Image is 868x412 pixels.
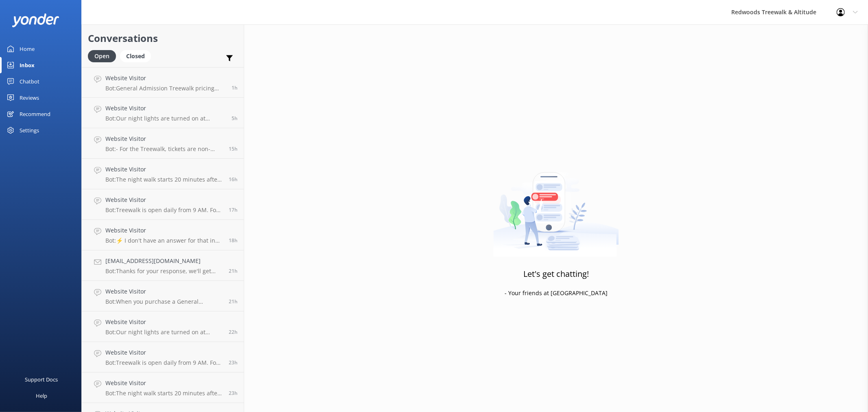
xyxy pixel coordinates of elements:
[105,226,223,235] h4: Website Visitor
[105,287,223,296] h4: Website Visitor
[120,51,155,60] a: Closed
[493,155,619,257] img: artwork of a man stealing a conversation from at giant smartphone
[88,51,120,60] a: Open
[105,318,223,327] h4: Website Visitor
[82,250,244,281] a: [EMAIL_ADDRESS][DOMAIN_NAME]Bot:Thanks for your response, we'll get back to you as soon as we can...
[20,73,39,90] div: Chatbot
[105,379,223,388] h4: Website Visitor
[105,195,223,204] h4: Website Visitor
[20,41,35,57] div: Home
[232,84,238,91] span: 11:56am 13-Aug-2025 (UTC +12:00) Pacific/Auckland
[105,390,223,397] p: Bot: The night walk starts 20 minutes after sunset. For specific closing times, please check the ...
[229,359,238,366] span: 02:22pm 12-Aug-2025 (UTC +12:00) Pacific/Auckland
[232,115,238,122] span: 08:24am 13-Aug-2025 (UTC +12:00) Pacific/Auckland
[20,106,50,122] div: Recommend
[229,298,238,305] span: 03:53pm 12-Aug-2025 (UTC +12:00) Pacific/Auckland
[105,206,223,214] p: Bot: Treewalk is open daily from 9 AM. For last ticket sold times, please check our website FAQs ...
[82,311,244,342] a: Website VisitorBot:Our night lights are turned on at sunset, and the night walk starts 20 minutes...
[105,237,223,244] p: Bot: ⚡ I don't have an answer for that in my knowledge base. Please try and rephrase your questio...
[82,128,244,159] a: Website VisitorBot:- For the Treewalk, tickets are non-refundable and non-transferable. However, ...
[105,104,225,113] h4: Website Visitor
[505,289,608,298] p: - Your friends at [GEOGRAPHIC_DATA]
[20,90,39,106] div: Reviews
[105,329,223,336] p: Bot: Our night lights are turned on at sunset, and the night walk starts 20 minutes thereafter. W...
[36,388,47,404] div: Help
[82,342,244,373] a: Website VisitorBot:Treewalk is open daily from 9 AM. For last ticket sold times, please check our...
[88,31,238,46] h2: Conversations
[120,50,151,62] div: Closed
[229,390,238,397] span: 01:57pm 12-Aug-2025 (UTC +12:00) Pacific/Auckland
[229,206,238,213] span: 07:57pm 12-Aug-2025 (UTC +12:00) Pacific/Auckland
[105,176,223,183] p: Bot: The night walk starts 20 minutes after sunset. You can check the sunset times for Rotorua at...
[82,189,244,220] a: Website VisitorBot:Treewalk is open daily from 9 AM. For last ticket sold times, please check our...
[105,134,223,143] h4: Website Visitor
[82,281,244,311] a: Website VisitorBot:When you purchase a General Admission ticket online, it is valid for up to 12 ...
[105,348,223,357] h4: Website Visitor
[105,145,223,153] p: Bot: - For the Treewalk, tickets are non-refundable and non-transferable. However, tickets and pa...
[12,13,59,27] img: yonder-white-logo.png
[229,329,238,335] span: 03:12pm 12-Aug-2025 (UTC +12:00) Pacific/Auckland
[105,298,223,305] p: Bot: When you purchase a General Admission ticket online, it is valid for up to 12 months from th...
[229,145,238,152] span: 10:10pm 12-Aug-2025 (UTC +12:00) Pacific/Auckland
[20,122,39,138] div: Settings
[82,98,244,128] a: Website VisitorBot:Our night lights are turned on at sunset, and the night walk starts 20 minutes...
[229,267,238,274] span: 03:56pm 12-Aug-2025 (UTC +12:00) Pacific/Auckland
[82,220,244,250] a: Website VisitorBot:⚡ I don't have an answer for that in my knowledge base. Please try and rephras...
[105,267,223,275] p: Bot: Thanks for your response, we'll get back to you as soon as we can during opening hours.
[20,57,35,73] div: Inbox
[105,359,223,366] p: Bot: Treewalk is open daily from 9 AM. For last ticket sold times, please check our website FAQs ...
[105,85,225,92] p: Bot: General Admission Treewalk pricing starts at $42 for adults (16+ years) and $26 for children...
[88,50,116,62] div: Open
[82,67,244,98] a: Website VisitorBot:General Admission Treewalk pricing starts at $42 for adults (16+ years) and $2...
[105,115,225,122] p: Bot: Our night lights are turned on at sunset, and the night walk starts 20 minutes thereafter. W...
[229,237,238,244] span: 06:54pm 12-Aug-2025 (UTC +12:00) Pacific/Auckland
[82,159,244,189] a: Website VisitorBot:The night walk starts 20 minutes after sunset. You can check the sunset times ...
[523,267,589,281] h3: Let's get chatting!
[105,165,223,174] h4: Website Visitor
[82,373,244,403] a: Website VisitorBot:The night walk starts 20 minutes after sunset. For specific closing times, ple...
[25,371,58,388] div: Support Docs
[105,74,225,83] h4: Website Visitor
[105,256,223,265] h4: [EMAIL_ADDRESS][DOMAIN_NAME]
[229,176,238,183] span: 08:58pm 12-Aug-2025 (UTC +12:00) Pacific/Auckland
